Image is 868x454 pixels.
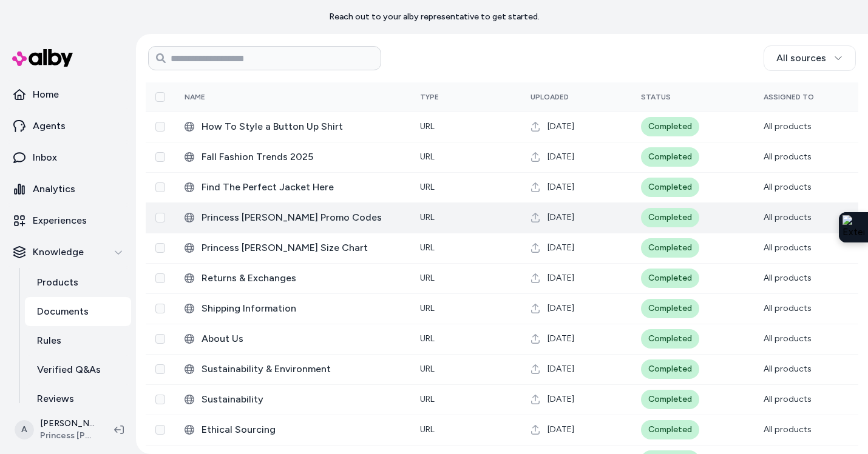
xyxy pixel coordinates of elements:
[548,151,574,163] span: [DATE]
[202,180,401,195] span: Find The Perfect Jacket Here
[185,119,401,134] div: How To Style a Button Up Shirt
[202,210,401,225] span: Princess [PERSON_NAME] Promo Codes
[185,92,276,102] div: Name
[843,215,864,239] img: Extension Icon
[420,333,435,344] span: URL
[37,362,101,377] p: Verified Q&As
[5,112,131,141] a: Agents
[185,332,401,346] div: About Us
[202,332,401,346] span: About Us
[420,424,435,435] span: URL
[420,394,435,404] span: URL
[641,299,699,318] div: Completed
[25,384,131,413] a: Reviews
[40,418,95,430] p: [PERSON_NAME]
[641,147,699,167] div: Completed
[202,271,401,285] span: Returns & Exchanges
[155,92,165,102] button: Select all
[420,152,435,162] span: URL
[764,394,812,404] span: All products
[202,392,401,407] span: Sustainability
[25,297,131,326] a: Documents
[548,333,574,345] span: [DATE]
[764,45,856,71] button: All sources
[202,362,401,376] span: Sustainability & Environment
[155,243,165,253] button: Select row
[641,238,699,258] div: Completed
[764,93,814,101] span: Assigned To
[15,420,34,439] span: A
[548,363,574,375] span: [DATE]
[641,208,699,227] div: Completed
[548,272,574,284] span: [DATE]
[25,326,131,355] a: Rules
[548,212,574,224] span: [DATE]
[185,180,401,195] div: Find The Perfect Jacket Here
[5,238,131,267] button: Knowledge
[641,420,699,439] div: Completed
[420,273,435,283] span: URL
[764,242,812,253] span: All products
[202,119,401,134] span: How To Style a Button Up Shirt
[37,275,78,290] p: Products
[641,178,699,197] div: Completed
[5,175,131,204] a: Analytics
[764,212,812,222] span: All products
[420,182,435,192] span: URL
[37,304,89,319] p: Documents
[155,425,165,435] button: Select row
[33,182,75,196] p: Analytics
[155,364,165,374] button: Select row
[548,393,574,406] span: [DATE]
[764,333,812,344] span: All products
[155,213,165,222] button: Select row
[641,329,699,349] div: Completed
[185,241,401,255] div: Princess Polly Size Chart
[5,143,131,172] a: Inbox
[641,269,699,288] div: Completed
[12,49,73,67] img: alby Logo
[33,245,84,259] p: Knowledge
[155,334,165,344] button: Select row
[25,268,131,297] a: Products
[155,122,165,132] button: Select row
[420,212,435,222] span: URL
[155,152,165,162] button: Select row
[641,359,699,379] div: Completed
[185,301,401,316] div: Shipping Information
[329,11,540,23] p: Reach out to your alby representative to get started.
[185,392,401,407] div: Sustainability
[776,51,826,65] span: All sources
[155,273,165,283] button: Select row
[641,93,671,101] span: Status
[764,364,812,374] span: All products
[531,93,569,101] span: Uploaded
[185,150,401,164] div: Fall Fashion Trends 2025
[548,242,574,254] span: [DATE]
[420,303,435,313] span: URL
[548,181,574,193] span: [DATE]
[641,117,699,136] div: Completed
[37,392,74,406] p: Reviews
[185,422,401,437] div: Ethical Sourcing
[202,150,401,164] span: Fall Fashion Trends 2025
[420,121,435,132] span: URL
[202,241,401,255] span: Princess [PERSON_NAME] Size Chart
[764,303,812,313] span: All products
[764,424,812,435] span: All products
[37,333,61,348] p: Rules
[420,93,439,101] span: Type
[33,119,66,133] p: Agents
[40,430,95,442] span: Princess [PERSON_NAME] USA
[202,301,401,316] span: Shipping Information
[764,152,812,162] span: All products
[548,302,574,315] span: [DATE]
[764,273,812,283] span: All products
[33,150,57,165] p: Inbox
[764,121,812,132] span: All products
[33,213,87,228] p: Experiences
[185,210,401,225] div: Princess Polly Promo Codes
[420,364,435,374] span: URL
[155,304,165,313] button: Select row
[185,271,401,285] div: Returns & Exchanges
